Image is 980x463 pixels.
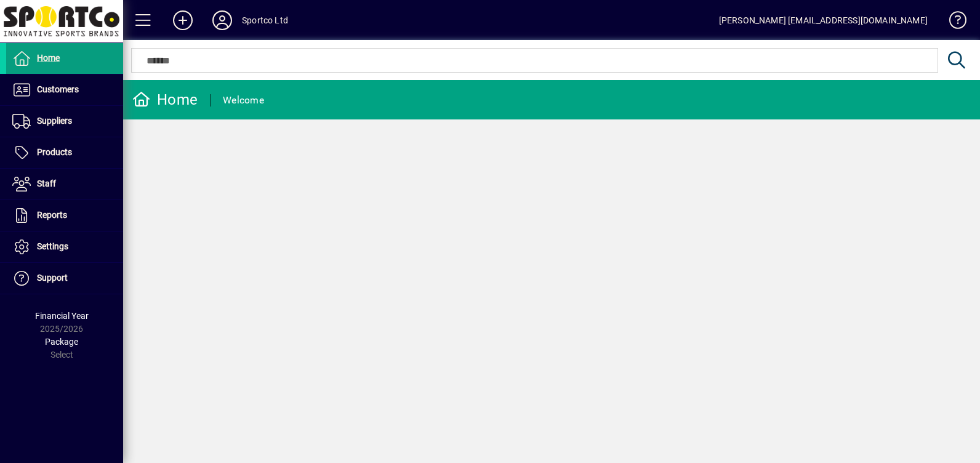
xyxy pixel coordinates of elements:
span: Staff [37,179,56,188]
a: Customers [6,74,123,105]
span: Home [37,53,60,63]
span: Settings [37,241,68,251]
div: Home [132,90,198,110]
a: Reports [6,200,123,231]
span: Reports [37,210,67,220]
a: Support [6,263,123,294]
div: Sportco Ltd [242,10,288,30]
div: [PERSON_NAME] [EMAIL_ADDRESS][DOMAIN_NAME] [719,10,928,30]
span: Support [37,273,68,283]
a: Knowledge Base [940,2,965,42]
span: Package [45,337,78,347]
a: Products [6,137,123,168]
button: Profile [203,9,242,31]
a: Staff [6,169,123,199]
span: Products [37,147,72,157]
a: Suppliers [6,106,123,137]
div: Welcome [223,91,264,110]
span: Customers [37,84,79,94]
span: Suppliers [37,116,72,126]
span: Financial Year [35,311,89,321]
button: Add [163,9,203,31]
a: Settings [6,231,123,262]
